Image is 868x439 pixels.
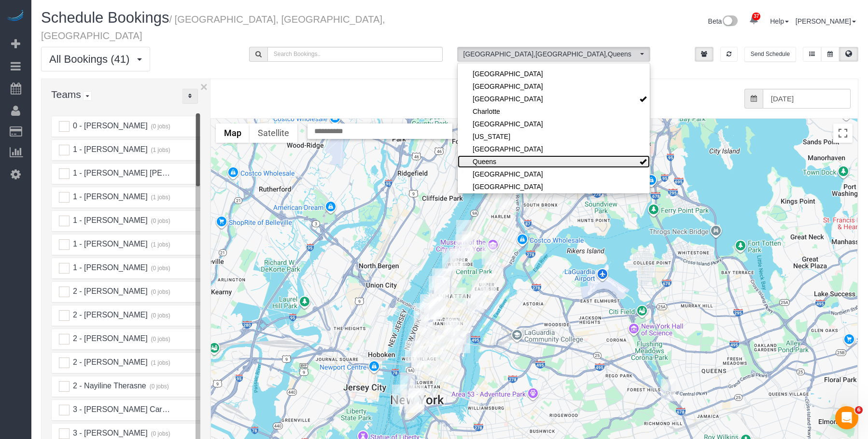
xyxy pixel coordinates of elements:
a: [US_STATE] [458,130,650,143]
button: Show street map [216,123,250,143]
div: ... [182,89,198,104]
span: 1 - [PERSON_NAME] [71,240,147,248]
small: (1 jobs) [150,194,170,201]
li: New Jersey [458,130,650,143]
div: 10/09/2025 2:00PM - Sara Walker-Santana - 1192 Park Ave, Apt. 9a, New York, NY 10128 [482,243,497,265]
small: / [GEOGRAPHIC_DATA], [GEOGRAPHIC_DATA], [GEOGRAPHIC_DATA] [41,14,385,41]
span: 2 - [PERSON_NAME] [71,358,147,366]
small: (0 jobs) [148,383,169,390]
span: 1 - [PERSON_NAME] [PERSON_NAME] [71,169,213,177]
div: 10/09/2025 10:00AM - Toni Roth - 421 West 54th Street, Apt.3e, New York, NY 10019 [434,277,449,300]
button: Send Schedule [744,47,796,62]
ol: All Locations [457,47,651,62]
span: 2 - [PERSON_NAME] [71,334,147,343]
div: 10/09/2025 9:00AM - Maid Sailors - 333 West 39th Street, Suite. 405, New York, NY 10018 [428,297,443,319]
div: 10/09/2025 9:00AM - Weston Litz - 145 West 79th Street, Apt.4b, New York, NY 10024 [450,247,465,270]
small: (0 jobs) [150,336,170,343]
a: [GEOGRAPHIC_DATA] [458,168,650,180]
a: Help [770,17,789,25]
li: Staten Island [458,180,650,193]
div: 10/09/2025 7:00PM - Elaine Pugsley (Mythology) - 324 Lafayette Street, 2nd Floor, New York, NY 10012 [424,354,439,376]
div: 10/09/2025 8:00AM - Karen Gray - 101 Warren Street, Apt. 640, New York, NY 10007 [400,372,415,395]
div: 10/09/2025 8:00AM - Hannah Gobetz - 165 Christopher Street, Apt 3o, New York, NY 10014 [405,341,420,363]
div: 10/09/2025 10:30AM - Chase Tralka - 111 West 94th Street, Apt. 2f, New York, NY 10025 [462,231,476,253]
span: 37 [752,13,760,20]
span: 6 [855,406,863,414]
div: 10/09/2025 9:00AM - Eric Stolte (Calitre LLC) - 400 West 37th Street, Apt 14u, New York, NY 10018 [424,299,439,321]
input: Date [763,89,851,109]
div: 10/09/2025 2:30PM - Mychal Harrison - 312 West 43rd Street, Apt. 32f, New York, NY 10036 [431,294,446,316]
input: Search Bookings.. [267,47,443,62]
span: Teams [51,89,81,100]
div: 10/09/2025 9:00AM - Susan Waltzman - 333 East 30th Street, Apt 18j, New York, NY 10016 [451,322,466,344]
small: (0 jobs) [150,265,170,272]
li: Boston [458,68,650,80]
a: [GEOGRAPHIC_DATA] [458,80,650,93]
small: (1 jobs) [150,241,170,248]
div: 10/09/2025 3:00PM - Maid Sailors - 351 West 39th Street, Apt. 4b, New York, NY 10018 [427,297,442,319]
a: 37 [744,10,763,31]
div: 10/09/2025 10:30AM - Serene Sanchez (KLS Worldwide Chauffeured Services) - 125-10 Queens Blvd, Su... [661,379,676,401]
div: 10/09/2025 9:00AM - Aies Manicka - 250 East Houston Street, Apt. 4g, New York, NY 10002 [438,360,453,382]
div: 10/09/2025 3:00PM - Bridget Oliver - 555 West 53rd Street, Apt. 959, New York, NY 10019 [429,276,444,298]
div: 10/09/2025 10:00AM - Madeleine Spitz - 320 East 58th Street, Apt. 9h, New York, NY 10022 [468,291,483,313]
div: 10/09/2025 10:00AM - Sam Kochman - 131 East 23rd Street, Apt.3a, New York, NY 10010 [438,328,453,350]
div: 10/09/2025 11:00AM - Nick Debnam - 160 Front Street, Apt. 7j, New York, NY 10038 [409,390,424,412]
span: 2 - Nayiline Therasne [71,382,146,390]
a: [PERSON_NAME] [796,17,856,25]
span: [GEOGRAPHIC_DATA] , [GEOGRAPHIC_DATA] , Queens [463,49,638,59]
div: 10/09/2025 3:30PM - Sarah Sharif - 515 West 38th Street, Apt. 9c, New York, NY 10018 [420,294,435,316]
button: Toggle fullscreen view [833,123,853,143]
i: Sort Teams [188,93,192,99]
small: (0 jobs) [150,288,170,295]
span: 3 - [PERSON_NAME] [71,429,147,437]
div: 10/09/2025 10:00AM - Paul Vozzo - 309 West 99th Street, Apt 5b, New York, NY 10025 [456,220,471,242]
div: 10/09/2025 10:00AM - Leah Carter - 252 West 76 Street, Apt 4ab, New York, NY 10023 [442,249,457,271]
div: 10/09/2025 1:00PM - Elizabeth Seidman - 30 Waterside Plaza, Apt 35j, New York, NY 10010 [455,331,470,353]
button: Show satellite imagery [250,123,297,143]
small: (1 jobs) [150,147,170,153]
li: Brooklyn [458,93,650,105]
div: 10/09/2025 10:00AM - Stephanie Cannuli - 1 Union Square South, Apt. 17f, New York, NY 10003 [429,335,444,357]
button: [GEOGRAPHIC_DATA],[GEOGRAPHIC_DATA],Queens [457,47,651,62]
div: 10/09/2025 10:00AM - Nunzio Thron - 226 West 21st Street, Apt. 2r, New York, NY 10011 [420,321,435,343]
span: 2 - [PERSON_NAME] [71,311,147,319]
div: 10/09/2025 12:00PM - Madeleine Libero (Maid Sailors - Follower) - 15 Park Ave, Apt. 8c, New York,... [445,313,460,335]
div: 10/09/2025 12:30PM - Angelica Rivera (New York Property Insurance Underwriting Association) - 380... [392,384,407,407]
div: 10/09/2025 1:00PM - Zoe Chen - 29 Cliff Street, Apt.19b, New York, NY 10038 [410,385,425,408]
span: 1 - [PERSON_NAME] [71,145,147,153]
div: 10/09/2025 8:00AM - Benjamin Green - 401 East 74th Street Apt 14s, New York, NY 10021 [481,273,496,295]
span: 1 - [PERSON_NAME] [71,192,147,201]
a: Beta [708,17,738,25]
img: Automaid Logo [6,10,25,23]
div: 10/09/2025 4:00PM - Kruti Sheth - 1 7th Ave South, Apt. 2, New York, NY 10014 [411,346,426,368]
div: 10/09/2025 10:00AM - Mariana Benitez Franco - 200 West 60th Street, Apt. 25b, New York, NY 10023 [435,269,450,291]
div: 10/09/2025 11:00AM - Alex Fluker - 17 W 54th Street, Apt. 10c, New York, NY 10019 [451,288,466,310]
span: All Bookings (41) [49,53,134,65]
div: 10/09/2025 9:00AM - Elena Fan - 165 Lexington Avenue, Apt. 4a, New York, NY 10016 [444,319,459,342]
a: [GEOGRAPHIC_DATA] [458,68,650,80]
span: 3 - [PERSON_NAME] Carolina [PERSON_NAME] [71,405,244,413]
iframe: Intercom live chat [835,406,858,429]
div: 10/09/2025 9:00AM - Tom Petri - 555 W59th Street, Apt 10e, New York, NY 10019 [432,268,447,290]
div: 10/09/2025 12:00PM - Sarah Johnson - 222 West 135th Street, Apt. 4b, New York, NY 10030 [495,187,510,209]
button: × [200,81,208,93]
small: (0 jobs) [150,218,170,224]
span: 0 - [PERSON_NAME] [71,122,147,130]
span: Schedule Bookings [41,9,169,26]
li: Portland [458,143,650,155]
a: Queens [458,155,650,168]
a: [GEOGRAPHIC_DATA] [458,143,650,155]
a: [GEOGRAPHIC_DATA] [458,180,650,193]
li: Bronx [458,80,650,93]
small: (0 jobs) [150,312,170,319]
a: Charlotte [458,105,650,118]
a: [GEOGRAPHIC_DATA] [458,118,650,130]
small: (1 jobs) [150,359,170,366]
img: New interface [722,15,738,28]
li: Seattle [458,168,650,180]
a: [GEOGRAPHIC_DATA] [458,93,650,105]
